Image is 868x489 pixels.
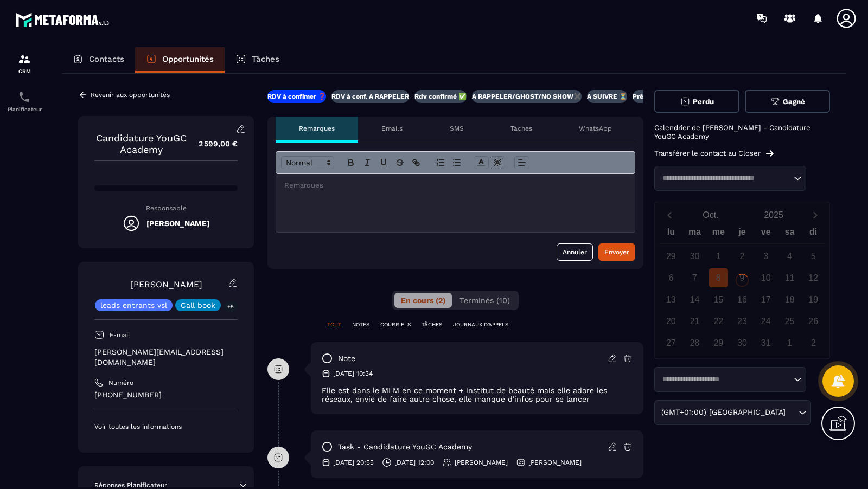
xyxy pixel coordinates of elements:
p: Numéro [108,378,133,387]
a: Tâches [225,47,290,73]
p: COURRIELS [380,321,411,329]
p: NOTES [352,321,369,329]
img: logo [15,10,113,30]
p: Candidature YouGC Academy [94,132,188,155]
p: TOUT [327,321,341,329]
span: En cours (2) [401,296,445,305]
a: Contacts [62,47,135,73]
p: Opportunités [162,54,214,64]
p: [PHONE_NUMBER] [94,390,238,400]
p: [DATE] 12:00 [394,458,434,467]
p: Call book [181,301,215,309]
p: Tâches [252,54,279,64]
p: [PERSON_NAME][EMAIL_ADDRESS][DOMAIN_NAME] [94,347,238,368]
p: WhatsApp [579,124,612,133]
button: Gagné [745,90,830,113]
p: Remarques [299,124,335,133]
p: Voir toutes les informations [94,422,238,431]
button: Terminés (10) [453,293,516,308]
p: Rdv confirmé ✅ [414,92,467,101]
p: Contacts [89,54,124,64]
span: Gagné [783,98,805,106]
p: Planificateur [3,106,46,112]
span: Perdu [693,98,714,106]
p: note [338,353,355,364]
p: Emails [381,124,403,133]
p: Tâches [510,124,532,133]
img: scheduler [18,91,31,104]
p: [DATE] 10:34 [333,369,373,378]
button: Annuler [557,243,593,261]
p: Elle est dans le MLM en ce moment + institut de beauté mais elle adore les réseaux, envie de fair... [322,386,633,403]
p: 2 599,00 € [188,133,238,155]
p: SMS [450,124,464,133]
input: Search for option [659,374,791,385]
p: E-mail [110,331,130,339]
div: Envoyer [604,247,629,258]
a: [PERSON_NAME] [130,279,202,289]
a: formationformationCRM [3,44,46,82]
p: RDV à conf. A RAPPELER [331,92,409,101]
a: schedulerschedulerPlanificateur [3,82,46,120]
p: Calendrier de [PERSON_NAME] - Candidature YouGC Academy [654,124,830,141]
div: Search for option [654,367,806,392]
p: [PERSON_NAME] [528,458,582,467]
p: Transférer le contact au Closer [654,149,761,158]
a: Opportunités [135,47,225,73]
p: CRM [3,68,46,74]
p: RDV à confimer ❓ [267,92,326,101]
p: Prêt à acheter 🎰 [633,92,687,101]
p: [DATE] 20:55 [333,458,374,467]
p: TÂCHES [422,321,442,329]
input: Search for option [788,407,796,419]
p: A RAPPELER/GHOST/NO SHOW✖️ [472,92,582,101]
p: Revenir aux opportunités [91,91,170,99]
p: A SUIVRE ⏳ [587,92,627,101]
span: Terminés (10) [459,296,510,305]
div: Search for option [654,166,806,191]
button: Perdu [654,90,739,113]
p: task - Candidature YouGC Academy [338,442,472,452]
img: formation [18,53,31,66]
span: (GMT+01:00) [GEOGRAPHIC_DATA] [659,407,788,419]
p: JOURNAUX D'APPELS [453,321,508,329]
button: En cours (2) [394,293,452,308]
h5: [PERSON_NAME] [146,219,209,228]
p: +5 [224,301,238,312]
p: Responsable [94,204,238,212]
div: Search for option [654,400,811,425]
p: [PERSON_NAME] [455,458,508,467]
button: Envoyer [598,243,635,261]
input: Search for option [659,173,791,184]
p: leads entrants vsl [100,301,167,309]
